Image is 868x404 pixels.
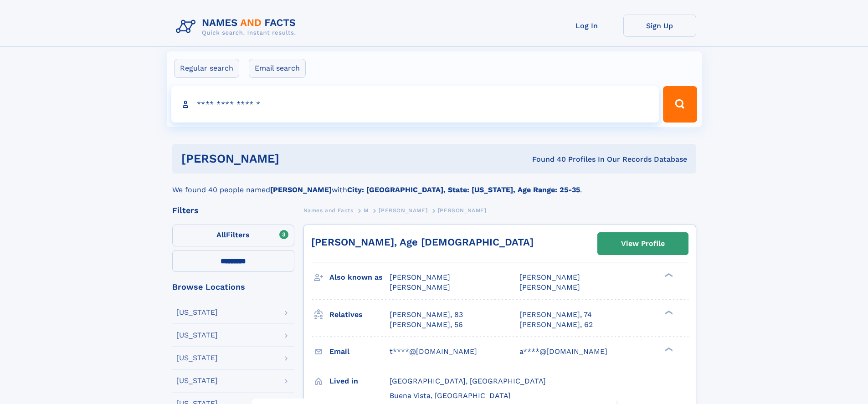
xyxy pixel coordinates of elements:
[329,373,390,389] h3: Lived in
[311,236,534,248] a: [PERSON_NAME], Age [DEMOGRAPHIC_DATA]
[390,391,511,400] span: Buena Vista, [GEOGRAPHIC_DATA]
[519,310,592,320] a: [PERSON_NAME], 74
[176,354,218,362] div: [US_STATE]
[364,205,369,216] a: M
[171,86,659,123] input: search input
[519,320,593,330] a: [PERSON_NAME], 62
[550,15,623,37] a: Log In
[390,377,546,385] span: [GEOGRAPHIC_DATA], [GEOGRAPHIC_DATA]
[663,272,673,278] div: ❯
[621,233,665,254] div: View Profile
[172,174,696,195] div: We found 40 people named with .
[663,309,673,315] div: ❯
[329,307,390,322] h3: Relatives
[329,344,390,359] h3: Email
[406,154,687,164] div: Found 40 Profiles In Our Records Database
[390,283,450,291] span: [PERSON_NAME]
[438,207,487,214] span: [PERSON_NAME]
[176,309,218,316] div: [US_STATE]
[379,205,427,216] a: [PERSON_NAME]
[172,225,294,246] label: Filters
[663,86,697,123] button: Search Button
[174,59,239,78] label: Regular search
[379,207,427,214] span: [PERSON_NAME]
[176,377,218,384] div: [US_STATE]
[663,346,673,352] div: ❯
[519,283,580,291] span: [PERSON_NAME]
[303,205,354,216] a: Names and Facts
[249,59,306,78] label: Email search
[623,15,696,37] a: Sign Up
[270,185,332,194] b: [PERSON_NAME]
[172,15,303,39] img: Logo Names and Facts
[216,230,226,239] span: All
[176,332,218,339] div: [US_STATE]
[172,206,294,215] div: Filters
[329,270,390,285] h3: Also known as
[347,185,580,194] b: City: [GEOGRAPHIC_DATA], State: [US_STATE], Age Range: 25-35
[390,310,463,320] a: [PERSON_NAME], 83
[172,283,294,291] div: Browse Locations
[519,273,580,281] span: [PERSON_NAME]
[364,207,369,214] span: M
[598,233,688,255] a: View Profile
[181,153,406,164] h1: [PERSON_NAME]
[390,320,463,330] a: [PERSON_NAME], 56
[390,273,450,281] span: [PERSON_NAME]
